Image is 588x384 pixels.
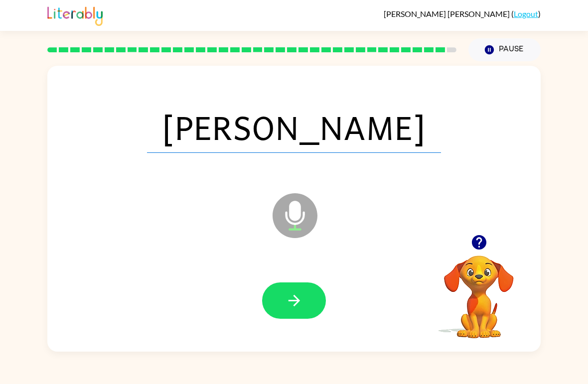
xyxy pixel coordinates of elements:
[384,9,541,18] div: ( )
[468,38,541,61] button: Pause
[429,240,529,340] video: Your browser must support playing .mp4 files to use Literably. Please try using another browser.
[47,4,103,26] img: Literably
[514,9,538,18] a: Logout
[147,101,441,153] span: [PERSON_NAME]
[384,9,511,18] span: [PERSON_NAME] [PERSON_NAME]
